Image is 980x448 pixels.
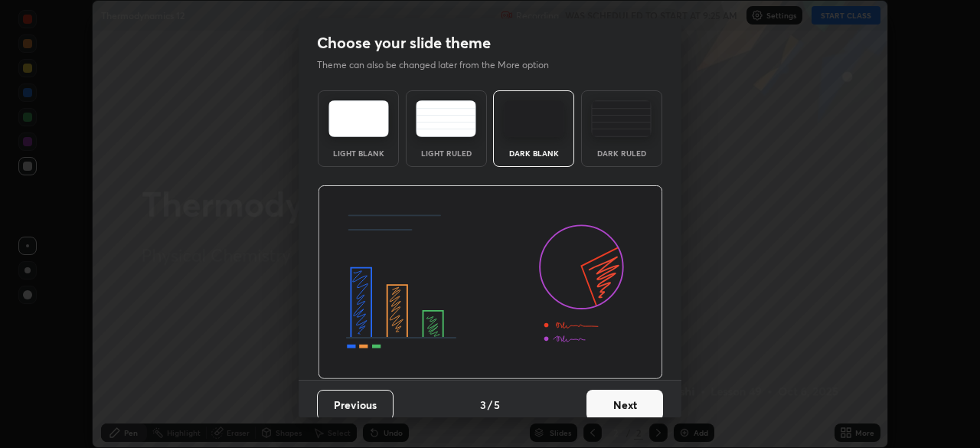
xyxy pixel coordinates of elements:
img: lightRuledTheme.5fabf969.svg [416,100,476,137]
div: Light Blank [328,149,389,157]
div: Dark Ruled [591,149,652,157]
button: Next [586,390,663,420]
img: lightTheme.e5ed3b09.svg [328,100,389,137]
img: darkTheme.f0cc69e5.svg [504,100,564,137]
button: Previous [317,390,394,420]
h4: / [488,397,492,413]
h4: 5 [494,397,500,413]
p: Theme can also be changed later from the More option [317,58,565,72]
img: darkThemeBanner.d06ce4a2.svg [318,185,663,380]
div: Dark Blank [503,149,564,157]
h4: 3 [480,397,486,413]
h2: Choose your slide theme [317,33,491,53]
div: Light Ruled [416,149,477,157]
img: darkRuledTheme.de295e13.svg [591,100,652,137]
